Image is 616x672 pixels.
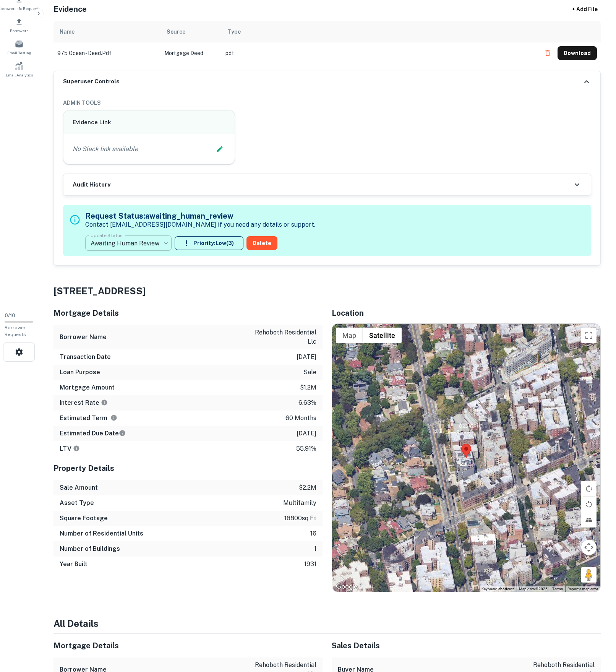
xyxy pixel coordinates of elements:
h5: Sales Details [332,640,601,651]
h6: Sale Amount [60,483,98,492]
div: scrollable content [53,21,601,71]
span: Map data ©2025 [519,587,548,591]
h6: Square Footage [60,514,108,523]
svg: The interest rates displayed on the website are for informational purposes only and may be report... [101,399,108,406]
td: pdf [222,42,537,64]
button: Drag Pegman onto the map to open Street View [581,567,597,583]
button: Show satellite imagery [363,328,402,343]
h6: Asset Type [60,498,94,508]
button: Delete [246,236,277,250]
h5: Property Details [53,463,323,474]
p: [DATE] [297,429,316,438]
button: Delete file [541,47,554,59]
th: Source [160,21,222,42]
button: Keyboard shortcuts [481,586,514,592]
h6: Superuser Controls [63,77,120,86]
p: 6.63% [298,398,316,407]
a: Report a map error [567,587,598,591]
h6: Estimated Term [60,414,117,423]
p: 55.91% [296,444,316,453]
h6: Estimated Due Date [60,429,126,438]
h6: Interest Rate [60,398,108,407]
a: Open this area in Google Maps (opens a new window) [334,582,359,592]
h6: Borrower Name [60,333,107,342]
span: 0 / 10 [5,313,15,318]
img: Google [334,582,359,592]
button: Rotate map counterclockwise [581,497,597,512]
p: $1.2m [300,383,316,392]
h6: LTV [60,444,80,453]
h5: Evidence [53,3,87,15]
iframe: Chat Widget [578,611,616,648]
th: Name [53,21,160,42]
svg: LTVs displayed on the website are for informational purposes only and may be reported incorrectly... [73,445,80,452]
h6: Number of Buildings [60,544,120,554]
svg: Term is based on a standard schedule for this type of loan. [110,414,117,421]
p: sale [303,368,316,377]
button: Show street map [336,328,363,343]
td: 975 ocean - deed.pdf [53,42,160,64]
h5: Location [332,307,601,319]
div: Name [60,27,75,36]
h4: [STREET_ADDRESS] [53,284,601,298]
p: 60 months [285,414,316,423]
p: No Slack link available [73,144,138,154]
button: Priority:Low(3) [175,236,243,250]
p: 1 [314,544,316,554]
a: Email Analytics [2,59,36,80]
p: Contact [EMAIL_ADDRESS][DOMAIN_NAME] if you need any details or support. [85,220,315,229]
th: Type [222,21,537,42]
td: Mortgage Deed [160,42,222,64]
h5: Request Status: awaiting_human_review [85,210,315,222]
h4: All Details [53,617,601,630]
h6: Number of Residential Units [60,529,143,538]
button: Tilt map [581,512,597,528]
h6: Evidence Link [73,118,225,127]
h6: ADMIN TOOLS [63,99,591,107]
h6: Loan Purpose [60,368,100,377]
h5: Mortgage Details [53,640,323,651]
div: Source [167,27,185,36]
p: 18800 sq ft [284,514,316,523]
a: Email Testing [2,37,36,57]
button: Download [558,46,597,60]
button: Map camera controls [581,540,597,555]
button: Toggle fullscreen view [581,328,597,343]
button: Edit Slack Link [214,143,225,155]
h6: Audit History [73,180,110,189]
div: Type [228,27,241,36]
p: rehoboth residential llc [248,328,316,346]
h5: Mortgage Details [53,307,323,319]
svg: Estimate is based on a standard schedule for this type of loan. [119,430,126,437]
a: Terms (opens in new tab) [552,587,563,591]
p: 16 [310,529,316,538]
span: Borrowers [10,28,28,34]
div: Awaiting Human Review [85,232,172,254]
h6: Mortgage Amount [60,383,115,392]
a: Borrowers [2,15,36,35]
h6: Transaction Date [60,352,111,362]
button: Rotate map clockwise [581,481,597,496]
p: 1931 [304,560,316,569]
label: Update Status [91,232,122,239]
span: Borrower Requests [5,325,26,337]
p: $2.2m [299,483,316,492]
span: Email Testing [7,50,31,56]
span: Email Analytics [6,72,33,78]
h6: Year Built [60,560,88,569]
p: [DATE] [297,352,316,362]
div: + Add File [558,3,611,16]
p: multifamily [283,498,316,508]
